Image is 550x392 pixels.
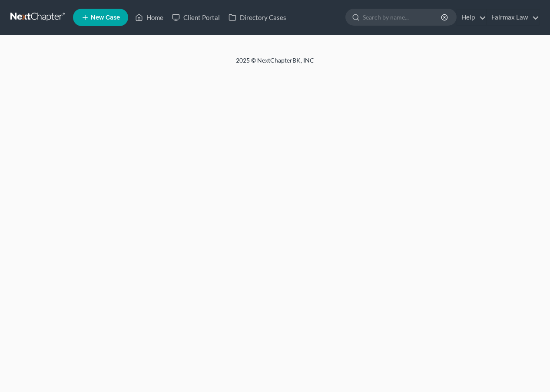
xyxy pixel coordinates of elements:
[224,10,291,25] a: Directory Cases
[487,10,539,25] a: Fairmax Law
[457,10,486,25] a: Help
[91,14,120,21] span: New Case
[168,10,224,25] a: Client Portal
[131,10,168,25] a: Home
[27,56,523,72] div: 2025 © NextChapterBK, INC
[363,9,442,25] input: Search by name...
